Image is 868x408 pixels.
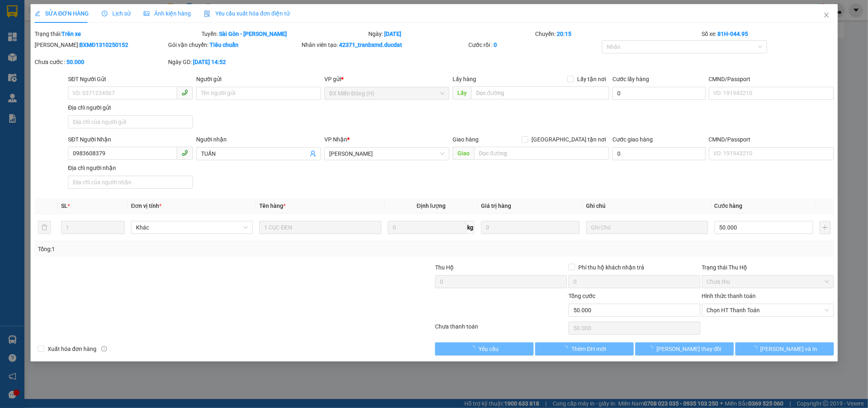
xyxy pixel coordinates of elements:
b: 20:15 [556,31,571,37]
span: phone [181,89,188,96]
input: 0 [481,221,579,234]
div: Chưa cước : [35,57,166,66]
input: Dọc đường [474,147,609,160]
b: 0 [493,42,496,48]
div: Chưa thanh toán [434,322,568,336]
b: BXMĐ1310250152 [79,42,128,48]
span: Chưa thu [706,276,829,288]
th: Ghi chú [583,198,711,214]
div: Địa chỉ người gửi [68,103,193,112]
input: Cước lấy hàng [612,87,705,100]
span: [PERSON_NAME] và In [760,344,817,353]
span: loading [751,346,760,351]
span: Xuất hóa đơn hàng [44,344,100,353]
button: plus [819,221,830,234]
span: info-circle [101,346,107,352]
span: picture [144,11,149,16]
b: Sài Gòn - [PERSON_NAME] [219,31,287,37]
span: Giao hàng [452,136,478,143]
span: Lấy [452,86,471,99]
span: close [823,12,829,18]
span: Thu Hộ [435,264,453,271]
span: loading [470,346,479,351]
span: [PERSON_NAME] thay đổi [656,344,722,353]
label: Cước lấy hàng [612,76,649,82]
div: CMND/Passport [708,135,833,144]
span: Chọn HT Thanh Toán [706,304,829,316]
input: VD: Bàn, Ghế [259,221,381,234]
div: Người nhận [196,135,321,144]
span: SL [61,203,68,209]
span: Lấy hàng [452,76,476,82]
div: SĐT Người Gửi [68,75,193,84]
div: [PERSON_NAME]: [35,40,166,49]
span: BX Miền Đông (H) [329,87,444,99]
button: [PERSON_NAME] và In [735,342,833,355]
span: edit [35,11,40,16]
span: phone [181,150,188,156]
img: icon [204,11,210,17]
span: Phí thu hộ khách nhận trả [575,263,647,272]
div: SĐT Người Nhận [68,135,193,144]
div: Chuyến: [534,29,701,38]
button: [PERSON_NAME] thay đổi [635,342,733,355]
span: Giá trị hàng [481,203,511,209]
button: Thêm ĐH mới [535,342,633,355]
span: Thêm ĐH mới [571,344,606,353]
b: 81H-044.95 [717,31,748,37]
div: Ngày GD: [168,57,300,66]
input: Ghi Chú [586,221,708,234]
b: Trên xe [61,31,81,37]
div: Số xe: [701,29,834,38]
div: Cước rồi : [468,40,600,49]
div: Tổng: 1 [38,245,335,254]
div: CMND/Passport [708,75,833,84]
b: 42371_tranbxmd.ducdat [339,42,402,48]
span: Cước hàng [714,203,742,209]
span: Tổng cước [568,293,595,299]
span: Ảnh kiện hàng [144,10,191,17]
div: Trạng thái Thu Hộ [702,263,833,272]
input: Cước giao hàng [612,147,705,160]
span: user-add [310,150,316,157]
button: Close [815,4,837,27]
span: Định lượng [417,203,446,209]
b: 50.000 [66,59,84,65]
span: Đơn vị tính [131,203,162,209]
label: Hình thức thanh toán [702,293,756,299]
span: Phan Đình Phùng [329,148,444,160]
div: Gói vận chuyển: [168,40,300,49]
div: Ngày: [367,29,534,38]
span: Yêu cầu [479,344,498,353]
button: Yêu cầu [435,342,533,355]
b: [DATE] [384,31,401,37]
div: Tuyến: [201,29,367,38]
span: Lịch sử [102,10,131,17]
span: SỬA ĐƠN HÀNG [35,10,89,17]
label: Cước giao hàng [612,136,653,143]
input: Địa chỉ của người nhận [68,176,193,189]
div: Người gửi [196,75,321,84]
span: Giao [452,147,474,160]
b: [DATE] 14:52 [193,59,226,65]
span: kg [466,221,474,234]
span: loading [647,346,656,351]
div: Địa chỉ người nhận [68,163,193,172]
div: VP gửi [324,75,449,84]
div: Trạng thái: [34,29,201,38]
span: Lấy tận nơi [574,75,609,84]
span: Tên hàng [259,203,286,209]
input: Địa chỉ của người gửi [68,115,193,128]
button: delete [38,221,51,234]
span: clock-circle [102,11,107,16]
span: VP Nhận [324,136,347,143]
input: Dọc đường [471,86,609,99]
span: loading [562,346,571,351]
span: [GEOGRAPHIC_DATA] tận nơi [528,135,609,144]
div: Nhân viên tạo: [302,40,467,49]
span: Khác [136,221,248,234]
span: Yêu cầu xuất hóa đơn điện tử [204,10,290,17]
b: Tiêu chuẩn [210,42,238,48]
